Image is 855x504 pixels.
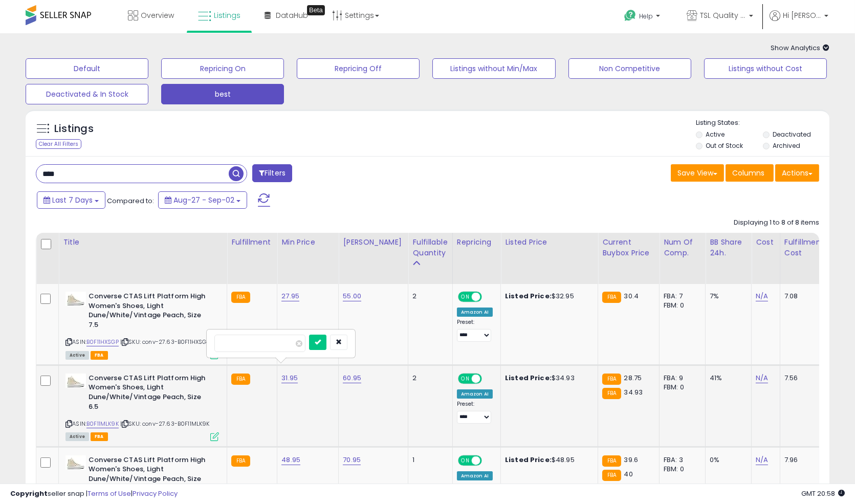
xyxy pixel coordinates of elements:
[505,455,552,465] b: Listed Price:
[107,196,154,206] span: Compared to:
[457,471,493,480] div: Amazon AI
[457,308,493,317] div: Amazon AI
[775,164,819,182] button: Actions
[412,237,448,258] div: Fulfillable Quantity
[505,292,590,301] div: $32.95
[297,58,420,79] button: Repricing Off
[307,5,325,15] div: Tooltip anchor
[664,465,697,474] div: FBM: 0
[732,168,764,178] span: Columns
[281,455,300,465] a: 48.95
[10,489,48,498] strong: Copyright
[459,293,472,301] span: ON
[602,455,621,467] small: FBA
[602,237,655,258] div: Current Buybox Price
[505,291,552,301] b: Listed Price:
[158,191,247,209] button: Aug-27 - Sep-02
[505,455,590,465] div: $48.95
[480,374,496,383] span: OFF
[231,374,250,385] small: FBA
[281,291,299,301] a: 27.95
[89,292,213,332] b: Converse CTAS Lift Platform High Women's Shoes, Light Dune/White/Vintage Peach, Size 7.5
[664,374,697,383] div: FBA: 9
[343,291,361,301] a: 55.00
[771,43,829,53] span: Show Analytics
[784,455,820,465] div: 7.96
[231,292,250,303] small: FBA
[602,470,621,481] small: FBA
[505,374,590,383] div: $34.93
[26,84,148,104] button: Deactivated & In Stock
[616,2,670,33] a: Help
[602,292,621,303] small: FBA
[65,292,219,358] div: ASIN:
[726,164,774,182] button: Columns
[696,118,829,128] p: Listing States:
[710,292,743,301] div: 7%
[412,292,444,301] div: 2
[505,237,594,248] div: Listed Price
[231,455,250,467] small: FBA
[624,387,643,397] span: 34.93
[734,218,819,228] div: Displaying 1 to 8 of 8 items
[276,10,308,20] span: DataHub
[710,374,743,383] div: 41%
[602,388,621,399] small: FBA
[624,469,632,479] span: 40
[65,292,86,306] img: 31qRC2Ru7ZL._SL40_.jpg
[784,292,820,301] div: 7.08
[173,195,234,205] span: Aug-27 - Sep-02
[704,58,827,79] button: Listings without Cost
[624,9,637,22] i: Get Help
[252,164,292,182] button: Filters
[773,141,800,150] label: Archived
[343,373,361,383] a: 60.95
[784,374,820,383] div: 7.56
[664,301,697,310] div: FBM: 0
[161,84,284,104] button: best
[756,455,768,465] a: N/A
[120,420,210,428] span: | SKU: conv-27.63-B0F11MLK9K
[343,237,404,248] div: [PERSON_NAME]
[505,373,552,383] b: Listed Price:
[700,10,746,20] span: TSL Quality Products
[773,130,811,139] label: Deactivated
[65,351,89,360] span: All listings currently available for purchase on Amazon
[756,373,768,383] a: N/A
[86,338,119,346] a: B0F11HXSGP
[457,319,493,342] div: Preset:
[457,389,493,399] div: Amazon AI
[412,455,444,465] div: 1
[65,432,89,441] span: All listings currently available for purchase on Amazon
[459,456,472,465] span: ON
[664,292,697,301] div: FBA: 7
[87,489,131,498] a: Terms of Use
[91,351,108,360] span: FBA
[624,373,642,383] span: 28.75
[706,141,743,150] label: Out of Stock
[783,10,821,20] span: Hi [PERSON_NAME]
[706,130,725,139] label: Active
[664,383,697,392] div: FBM: 0
[231,237,273,248] div: Fulfillment
[65,374,86,388] img: 31qRC2Ru7ZL._SL40_.jpg
[664,237,701,258] div: Num of Comp.
[756,237,776,248] div: Cost
[480,293,496,301] span: OFF
[120,338,210,346] span: | SKU: conv-27.63-B0F11HXSGP
[412,374,444,383] div: 2
[65,455,86,470] img: 31qRC2Ru7ZL._SL40_.jpg
[710,237,747,258] div: BB Share 24h.
[343,455,361,465] a: 70.95
[36,139,81,149] div: Clear All Filters
[133,489,178,498] a: Privacy Policy
[756,291,768,301] a: N/A
[52,195,93,205] span: Last 7 Days
[26,58,148,79] button: Default
[161,58,284,79] button: Repricing On
[671,164,724,182] button: Save View
[281,373,298,383] a: 31.95
[770,10,828,33] a: Hi [PERSON_NAME]
[141,10,174,20] span: Overview
[63,237,223,248] div: Title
